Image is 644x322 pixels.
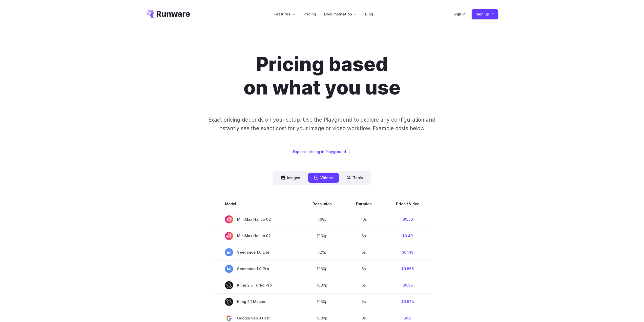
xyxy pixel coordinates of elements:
td: 720p [300,244,344,260]
td: 1080p [300,277,344,293]
span: Seedance 1.0 Lite [225,248,288,256]
a: Sign up [472,9,498,19]
td: $0.143 [384,244,431,260]
td: 10s [344,211,384,228]
p: Exact pricing depends on your setup. Use the Playground to explore any configuration and instantl... [199,116,445,132]
td: 5s [344,293,384,310]
th: Resolution [300,197,344,211]
td: $0.924 [384,293,431,310]
th: Model [213,197,300,211]
button: Videos [308,173,339,183]
span: Kling 2.1 Master [225,298,288,306]
label: Documentation [324,11,357,17]
td: $0.565 [384,260,431,277]
td: 5s [344,277,384,293]
a: Explore pricing in Playground [293,149,351,155]
a: Go to / [146,10,190,18]
td: $0.56 [384,211,431,228]
td: 5s [344,260,384,277]
td: $0.35 [384,277,431,293]
td: 768p [300,211,344,228]
h1: Pricing based on what you use [181,53,463,99]
th: Duration [344,197,384,211]
label: Features [274,11,295,17]
span: Seedance 1.0 Pro [225,265,288,273]
th: Price / Video [384,197,431,211]
td: 6s [344,228,384,244]
td: 1080p [300,293,344,310]
a: Pricing [303,11,316,17]
td: 5s [344,244,384,260]
td: $0.49 [384,228,431,244]
button: Images [275,173,306,183]
button: Tools [341,173,369,183]
span: Kling 2.5 Turbo Pro [225,281,288,289]
span: MiniMax Hailuo 02 [225,215,288,223]
span: MiniMax Hailuo 02 [225,232,288,240]
td: 1080p [300,260,344,277]
td: 1080p [300,228,344,244]
a: Blog [365,11,373,17]
a: Sign in [453,11,466,17]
